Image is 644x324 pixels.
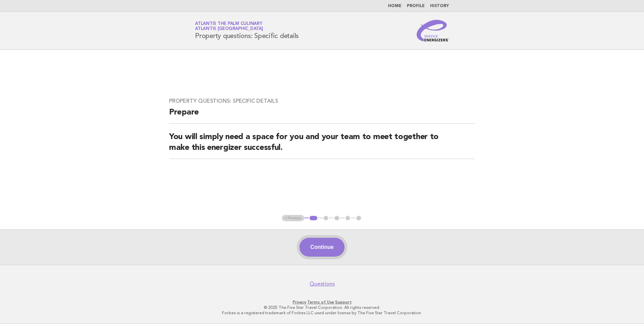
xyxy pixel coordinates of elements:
[310,281,335,287] a: Questions
[195,22,299,39] h1: Property questions: Specific details
[407,4,425,8] a: Profile
[169,98,475,104] h3: Property questions: Specific details
[195,27,263,31] span: Atlantis [GEOGRAPHIC_DATA]
[335,300,352,304] a: Support
[116,310,528,316] p: Forbes is a registered trademark of Forbes LLC used under license by The Five Star Travel Corpora...
[430,4,449,8] a: History
[169,107,475,124] h2: Prepare
[116,299,528,305] p: · ·
[309,215,318,222] button: 1
[116,305,528,310] p: © 2025 The Five Star Travel Corporation. All rights reserved.
[195,22,263,31] a: Atlantis The Palm CulinaryAtlantis [GEOGRAPHIC_DATA]
[293,300,306,304] a: Privacy
[388,4,401,8] a: Home
[169,132,475,159] h2: You will simply need a space for you and your team to meet together to make this energizer succes...
[417,20,449,41] img: Service Energizers
[299,238,344,257] button: Continue
[307,300,334,304] a: Terms of Use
